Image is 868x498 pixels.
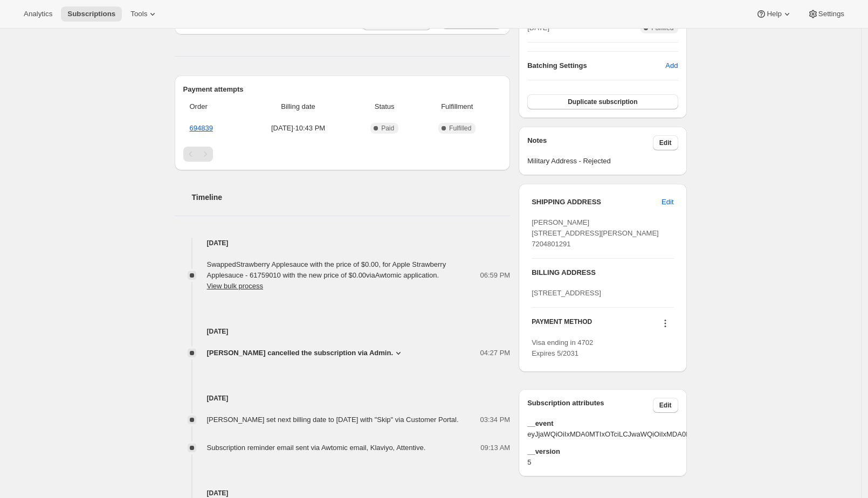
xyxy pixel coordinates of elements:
h4: [DATE] [175,393,511,404]
span: Subscription reminder email sent via Awtomic email, Klaviyo, Attentive. [207,444,426,452]
span: 09:13 AM [480,442,510,453]
span: __version [527,446,678,457]
span: 06:59 PM [480,270,511,281]
span: Edit [659,401,672,410]
button: [PERSON_NAME] cancelled the subscription via Admin. [207,348,404,358]
a: 694839 [190,124,213,132]
button: Edit [655,193,680,211]
span: Edit [659,139,672,147]
h3: Subscription attributes [527,398,653,413]
span: [STREET_ADDRESS] [532,289,601,297]
th: Order [183,95,244,119]
span: 03:34 PM [480,414,511,425]
span: Add [665,60,678,71]
span: [PERSON_NAME] [STREET_ADDRESS][PERSON_NAME] 7204801291 [532,218,659,248]
button: Settings [801,6,851,22]
span: Settings [818,10,844,18]
span: Edit [662,197,673,207]
span: Billing date [246,101,350,112]
span: Visa ending in 4702 Expires 5/2031 [532,338,593,357]
nav: Pagination [183,147,502,162]
span: __event [527,418,678,429]
span: Status [356,101,412,112]
button: Tools [124,6,164,22]
button: Duplicate subscription [527,94,678,109]
span: [PERSON_NAME] set next billing date to [DATE] with "Skip" via Customer Portal. [207,416,459,424]
span: 04:27 PM [480,348,511,358]
button: Edit [653,398,678,413]
h2: Timeline [192,192,511,203]
h3: Notes [527,135,653,150]
h6: Batching Settings [527,60,665,71]
span: [PERSON_NAME] cancelled the subscription via Admin. [207,348,394,358]
h3: SHIPPING ADDRESS [532,197,662,207]
h4: [DATE] [175,326,511,337]
span: Fulfillment [419,101,495,112]
button: Edit [653,135,678,150]
h3: PAYMENT METHOD [532,317,592,332]
span: Swapped Strawberry Applesauce with the price of $0.00, for Apple Strawberry Applesauce - 61759010... [207,260,446,290]
span: Military Address - Rejected [527,156,678,167]
span: Help [767,10,781,18]
button: Add [659,57,684,74]
span: 5 [527,457,678,468]
h3: BILLING ADDRESS [532,267,673,278]
span: Subscriptions [67,10,115,18]
span: Fulfilled [449,124,471,133]
button: Analytics [17,6,59,22]
span: Tools [130,10,147,18]
button: Help [749,6,798,22]
span: Paid [381,124,394,133]
h2: Payment attempts [183,84,502,95]
button: Subscriptions [61,6,122,22]
span: Duplicate subscription [568,98,637,106]
button: View bulk process [207,282,264,290]
span: eyJjaWQiOiIxMDA0MTIxOTciLCJwaWQiOiIxMDA0MTI1ODUiLCJ2aWQiOiIxNzI3NzI3Njk2MjU1LTAuMTcxMjM2MjAzNzkwM... [527,429,678,440]
span: [DATE] · 10:43 PM [246,123,350,134]
h4: [DATE] [175,238,511,248]
span: Analytics [24,10,52,18]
